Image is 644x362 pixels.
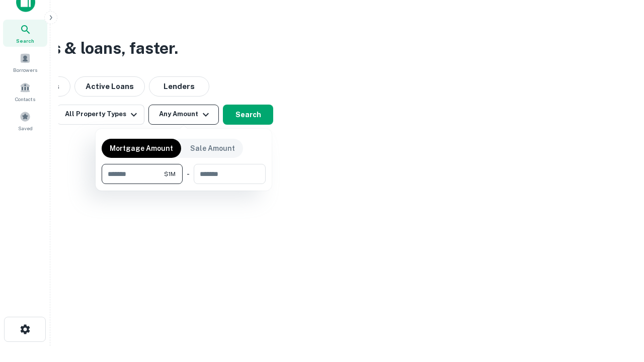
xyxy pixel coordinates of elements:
[187,164,190,184] div: -
[164,169,176,178] span: $1M
[190,143,235,154] p: Sale Amount
[110,143,173,154] p: Mortgage Amount
[594,249,644,298] iframe: Chat Widget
